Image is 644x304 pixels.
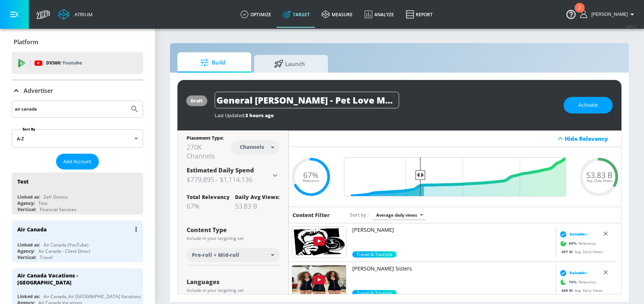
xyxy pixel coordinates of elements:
[12,220,143,262] div: Air CanadaLinked as:Air Canada (YouTube)Agency:Air Canada - Client DirectVertical:Travel
[44,194,68,200] div: Zefr Demos
[17,194,40,200] div: Linked as:
[12,32,143,52] div: Platform
[187,135,231,143] div: Placement Type:
[303,179,319,182] span: Relevance
[17,272,131,286] div: Air Canada Vacations - [GEOGRAPHIC_DATA]
[350,212,369,218] span: Sort by
[187,143,231,160] div: 270K Channels
[245,112,274,119] span: 3 hours ago
[303,171,318,179] span: 67%
[24,87,53,95] p: Advertiser
[557,238,596,249] div: Relevancy
[292,212,330,219] h6: Content Filter
[561,249,574,254] span: 497 M
[557,230,587,238] div: Suitable ›
[127,101,143,117] button: Submit Search
[557,287,603,293] div: Avg. Daily Views
[236,144,268,150] div: Channels
[578,101,598,110] span: Activate
[235,1,277,28] a: optimize
[187,174,271,185] h3: $779,895 - $1,114,136
[192,251,239,259] span: Pre-roll + Mid-roll
[400,1,439,28] a: Report
[292,265,346,296] img: UU5sGdW8Jf7ijogDhcIFRmlw
[62,59,82,67] p: Youtube
[187,288,280,293] div: Include in your targeting set
[588,12,628,17] span: login as: amanda.cermak@zefr.com
[17,200,35,206] div: Agency:
[56,154,99,170] button: Add Account
[580,10,637,19] button: [PERSON_NAME]
[46,59,82,67] p: DV360:
[187,227,280,233] div: Content Type
[277,1,316,28] a: Target
[235,193,280,200] div: Daily Avg Views:
[561,287,574,293] span: 469 M
[235,202,280,210] div: 53.83 B
[38,248,90,254] div: Air Canada - Client Direct
[17,293,40,300] div: Linked as:
[564,97,613,113] button: Activate
[352,226,553,234] p: [PERSON_NAME]
[352,251,397,258] div: 90.0%
[561,4,581,24] button: Open Resource Center, 2 new notifications
[586,179,612,182] span: Avg. Daily Views
[359,1,400,28] a: Analyze
[17,254,36,261] div: Vertical:
[215,112,556,119] div: Last Updated:
[17,242,40,248] div: Linked as:
[340,157,570,196] input: Final Threshold
[289,130,622,147] div: Hide Relevancy
[187,193,230,200] div: Total Relevancy
[565,135,617,142] div: Hide Relevancy
[352,226,553,251] a: [PERSON_NAME]
[12,80,143,101] div: Advertiser
[187,166,254,174] span: Estimated Daily Spend
[187,279,280,285] div: Languages
[40,254,53,261] div: Travel
[15,104,127,114] input: Search by name
[352,290,397,296] span: Travel & Tourism
[568,241,578,246] span: 90 %
[12,129,143,148] div: A-Z
[569,231,587,237] span: Suitable ›
[12,172,143,214] div: TestLinked as:Zefr DemosAgency:TestVertical:Financial Services
[17,248,35,254] div: Agency:
[187,236,280,241] div: Include in your targeting set
[557,249,603,254] div: Avg. Daily Views
[187,202,230,210] div: 67%
[72,11,93,18] div: Atrium
[373,210,426,220] div: Average daily views
[12,52,143,74] div: DV360: Youtube
[63,157,91,166] span: Add Account
[17,226,47,233] div: Air Canada
[626,24,637,28] span: v 4.32.0
[262,55,318,73] span: Launch
[187,166,280,185] div: Estimated Daily Spend$779,895 - $1,114,136
[185,54,241,71] span: Build
[191,98,203,104] div: draft
[40,206,76,213] div: Financial Services
[352,265,553,290] a: [PERSON_NAME] Sisters
[14,38,38,46] p: Platform
[586,171,612,179] span: 53.83 B
[557,276,596,287] div: Relevancy
[21,127,37,132] label: Sort By
[568,279,578,285] span: 70 %
[352,290,397,296] div: 70.0%
[38,200,47,206] div: Test
[44,293,187,300] div: Air Canada_Air [GEOGRAPHIC_DATA] Vacations_CAN_YouTube_DV360
[44,242,89,248] div: Air Canada (YouTube)
[352,265,553,272] p: [PERSON_NAME] Sisters
[17,206,36,213] div: Vertical:
[17,178,28,185] div: Test
[58,9,93,20] a: Atrium
[578,8,581,17] div: 2
[352,251,397,258] span: Travel & Tourism
[569,270,587,276] span: Suitable ›
[316,1,359,28] a: measure
[292,227,346,258] img: UUKaCalz5N5ienIbfPzEbYuA
[557,269,587,276] div: Suitable ›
